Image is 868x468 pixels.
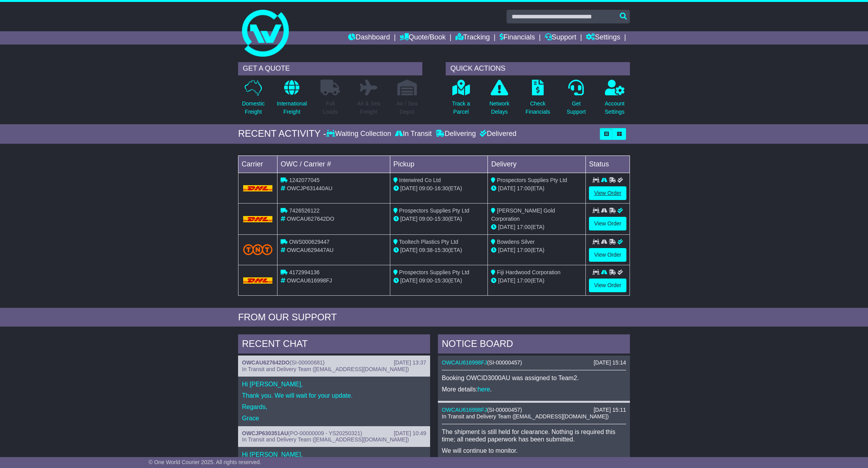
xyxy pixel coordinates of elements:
[419,247,433,253] span: 09:38
[545,31,576,45] a: Support
[478,386,490,393] a: here
[289,269,320,275] span: 4172994136
[397,100,418,116] p: Air / Sea Depot
[497,269,560,275] span: Fiji Hardwood Corporation
[586,155,630,173] td: Status
[491,184,582,193] div: (ETA)
[242,414,426,422] p: Grace
[242,403,426,411] p: Regards,
[438,334,630,355] div: NOTICE BOARD
[517,277,530,284] span: 17:00
[419,277,433,284] span: 09:00
[434,185,448,191] span: 16:30
[452,79,470,120] a: Track aParcel
[517,185,530,191] span: 17:00
[498,185,515,191] span: [DATE]
[491,246,582,254] div: (ETA)
[242,380,426,388] p: Hi [PERSON_NAME],
[394,359,426,366] div: [DATE] 13:37
[287,185,333,191] span: OWCJP631440AU
[243,216,272,222] img: DHL.png
[238,62,422,75] div: GET A QUOTE
[498,277,515,284] span: [DATE]
[400,185,418,191] span: [DATE]
[455,31,490,45] a: Tracking
[242,366,409,372] span: In Transit and Delivery Team ([EMAIL_ADDRESS][DOMAIN_NAME])
[390,155,488,173] td: Pickup
[452,100,470,116] p: Track a Parcel
[393,246,485,254] div: - (ETA)
[434,216,448,222] span: 15:30
[442,386,626,393] p: More details: .
[238,312,630,323] div: FROM OUR SUPPORT
[292,359,323,366] span: SI-00000681
[498,224,515,230] span: [DATE]
[400,31,446,45] a: Quote/Book
[238,334,430,355] div: RECENT CHAT
[589,217,626,230] a: View Order
[289,207,320,214] span: 7426526122
[287,277,332,284] span: OWCAU616998FJ
[242,359,426,366] div: ( )
[517,247,530,253] span: 17:00
[238,155,277,173] td: Carrier
[442,359,487,366] a: OWCAU616998FJ
[238,128,326,139] div: RECENT ACTIVITY -
[393,130,434,138] div: In Transit
[419,185,433,191] span: 09:00
[594,359,626,366] div: [DATE] 15:14
[400,216,418,222] span: [DATE]
[442,359,626,366] div: ( )
[442,447,626,454] p: We will continue to monitor.
[446,62,630,75] div: QUICK ACTIONS
[586,31,620,45] a: Settings
[491,223,582,231] div: (ETA)
[399,177,441,183] span: Interwired Co Ltd
[357,100,380,116] p: Air & Sea Freight
[567,100,586,116] p: Get Support
[394,430,426,437] div: [DATE] 10:49
[526,100,550,116] p: Check Financials
[287,216,334,222] span: OWCAU627642DO
[242,100,265,116] p: Domestic Freight
[243,277,272,284] img: DHL.png
[500,31,535,45] a: Financials
[434,247,448,253] span: 15:30
[290,430,360,436] span: PO-00000009 - YS20250321
[489,359,520,366] span: SI-00000457
[242,392,426,399] p: Thank you. We will wait for your update.
[594,407,626,413] div: [DATE] 15:11
[277,155,390,173] td: OWC / Carrier #
[399,269,470,275] span: Prospectors Supplies Pty Ltd
[242,430,426,437] div: ( )
[287,247,334,253] span: OWCAU629447AU
[243,244,272,255] img: TNT_Domestic.png
[489,100,509,116] p: Network Delays
[242,451,426,458] p: Hi [PERSON_NAME],
[478,130,516,138] div: Delivered
[289,239,330,245] span: OWS000629447
[489,407,520,413] span: SI-00000457
[589,186,626,200] a: View Order
[442,407,626,413] div: ( )
[242,359,290,366] a: OWCAU627642DO
[243,185,272,191] img: DHL.png
[400,277,418,284] span: [DATE]
[525,79,551,120] a: CheckFinancials
[393,215,485,223] div: - (ETA)
[149,459,261,465] span: © One World Courier 2025. All rights reserved.
[242,79,265,120] a: DomesticFreight
[489,79,510,120] a: NetworkDelays
[242,436,409,443] span: In Transit and Delivery Team ([EMAIL_ADDRESS][DOMAIN_NAME])
[498,247,515,253] span: [DATE]
[491,277,582,285] div: (ETA)
[442,407,487,413] a: OWCAU616998FJ
[434,277,448,284] span: 15:30
[442,374,626,382] p: Booking OWCID3000AU was assigned to Team2.
[276,79,307,120] a: InternationalFreight
[400,247,418,253] span: [DATE]
[242,430,288,436] a: OWCJP630351AU
[497,177,567,183] span: Prospectors Supplies Pty Ltd
[605,100,625,116] p: Account Settings
[589,279,626,292] a: View Order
